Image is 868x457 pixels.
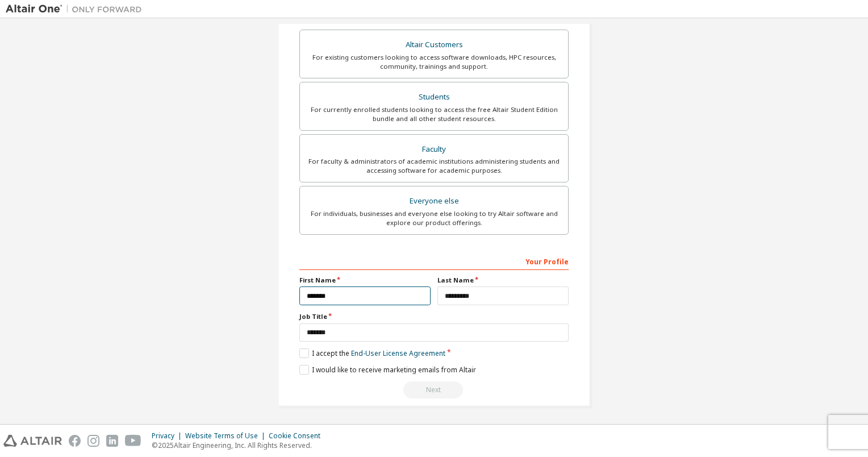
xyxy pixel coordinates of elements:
[307,53,561,71] div: For existing customers looking to access software downloads, HPC resources, community, trainings ...
[307,37,561,53] div: Altair Customers
[307,157,561,175] div: For faculty & administrators of academic institutions administering students and accessing softwa...
[307,209,561,227] div: For individuals, businesses and everyone else looking to try Altair software and explore our prod...
[299,381,569,398] div: Please wait while checking email ...
[307,193,561,209] div: Everyone else
[307,89,561,105] div: Students
[87,435,99,447] img: instagram.svg
[299,348,445,358] label: I accept the
[299,276,431,285] label: First Name
[351,348,445,358] a: End-User License Agreement
[3,435,62,447] img: altair_logo.svg
[299,365,476,375] label: I would like to receive marketing emails from Altair
[307,142,561,157] div: Faculty
[152,441,327,450] p: © 2025 Altair Engineering, Inc. All Rights Reserved.
[6,3,148,15] img: Altair One
[307,105,561,123] div: For currently enrolled students looking to access the free Altair Student Edition bundle and all ...
[299,312,569,321] label: Job Title
[185,431,269,441] div: Website Terms of Use
[69,435,81,447] img: facebook.svg
[106,435,118,447] img: linkedin.svg
[152,431,185,441] div: Privacy
[269,431,327,441] div: Cookie Consent
[299,252,569,270] div: Your Profile
[125,435,141,447] img: youtube.svg
[437,276,569,285] label: Last Name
